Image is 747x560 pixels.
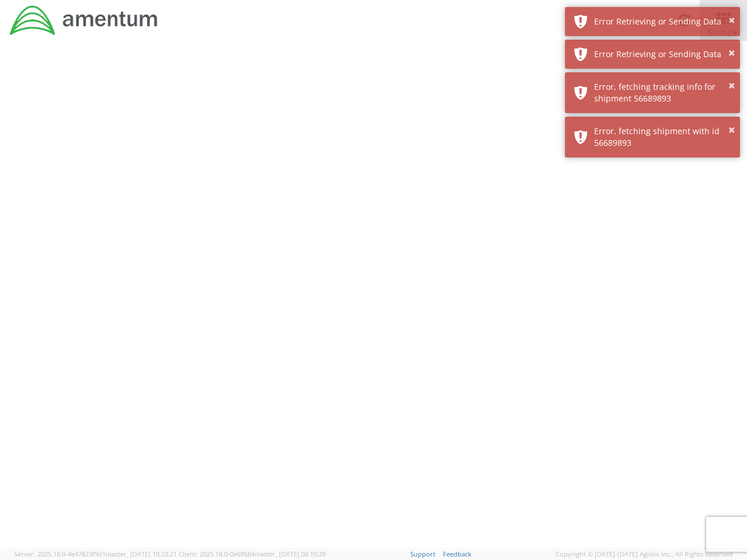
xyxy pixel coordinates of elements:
button: × [728,12,735,29]
img: dyn-intl-logo-049831509241104b2a82.png [9,4,159,37]
span: master, [DATE] 08:10:29 [254,549,326,558]
div: Error, fetching tracking info for shipment 56689893 [594,81,731,104]
div: Error Retrieving or Sending Data [594,16,731,27]
span: master, [DATE] 10:23:21 [106,549,177,558]
span: Copyright © [DATE]-[DATE] Agistix Inc., All Rights Reserved [556,549,733,559]
a: Support [410,549,435,558]
button: × [728,122,735,139]
div: Error, fetching shipment with id 56689893 [594,125,731,149]
span: Client: 2025.18.0-0e69584 [179,549,326,558]
a: Feedback [443,549,472,558]
button: × [728,45,735,62]
button: × [728,78,735,94]
span: Server: 2025.18.0-4e47823f9d1 [14,549,177,558]
div: Error Retrieving or Sending Data [594,48,731,60]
